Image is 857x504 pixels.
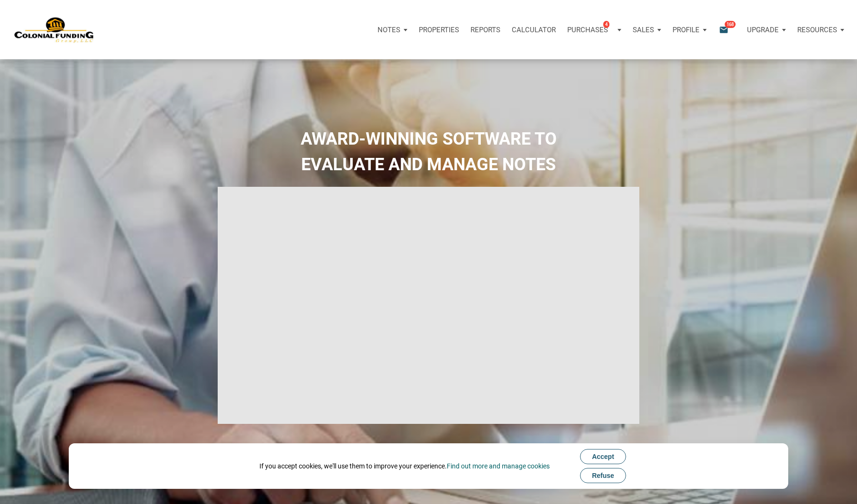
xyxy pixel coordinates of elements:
h2: AWARD-WINNING SOFTWARE TO EVALUATE AND MANAGE NOTES [7,126,850,177]
a: Properties [413,16,465,44]
span: Accept [592,453,614,460]
p: Notes [378,26,400,34]
button: email168 [712,16,741,44]
button: Notes [372,16,413,44]
p: Resources [797,26,837,34]
iframe: NoteUnlimited [218,187,639,424]
p: Profile [673,26,700,34]
p: Purchases [567,26,608,34]
span: Refuse [592,472,614,479]
p: Sales [633,26,654,34]
p: Reports [470,26,500,34]
p: Upgrade [747,26,779,34]
button: Accept [580,449,626,464]
button: Profile [667,16,712,44]
button: Resources [792,16,850,44]
a: Calculator [506,16,562,44]
span: 4 [603,20,609,28]
p: Calculator [512,26,556,34]
div: If you accept cookies, we'll use them to improve your experience. [259,461,550,471]
button: Purchases4 [562,16,627,44]
i: email [718,24,729,35]
button: Refuse [580,468,626,483]
button: Sales [627,16,667,44]
p: Properties [419,26,459,34]
button: Reports [465,16,506,44]
span: 168 [725,20,736,28]
button: Upgrade [741,16,792,44]
a: Find out more and manage cookies [447,462,550,470]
